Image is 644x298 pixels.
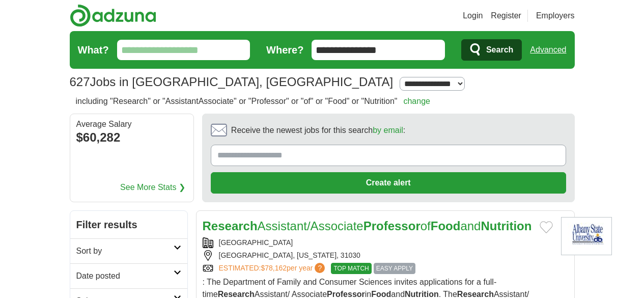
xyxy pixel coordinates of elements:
span: $78,162 [261,264,287,272]
span: EASY APPLY [374,263,415,274]
strong: Nutrition [481,219,531,233]
span: 627 [70,73,90,91]
a: Employers [536,10,575,22]
a: Advanced [530,40,566,60]
h1: Jobs in [GEOGRAPHIC_DATA], [GEOGRAPHIC_DATA] [70,75,394,89]
a: [GEOGRAPHIC_DATA] [219,238,293,247]
a: ResearchAssistant/AssociateProfessorofFoodandNutrition [203,219,532,233]
h2: Filter results [70,211,187,238]
h2: Sort by [76,245,174,257]
span: ? [315,263,325,273]
h2: Date posted [76,270,174,282]
div: $60,282 [76,128,187,147]
span: Search [486,40,513,60]
img: Adzuna logo [70,4,156,27]
img: Fort Valley State University logo [561,217,612,255]
a: by email [373,126,403,134]
strong: Professor [363,219,421,233]
a: Login [463,10,483,22]
div: Average Salary [76,120,187,128]
div: [GEOGRAPHIC_DATA], [US_STATE], 31030 [203,250,553,261]
a: Date posted [70,263,187,288]
button: Add to favorite jobs [540,221,553,233]
button: Search [461,39,522,61]
label: Where? [266,42,303,58]
a: ESTIMATED:$78,162per year? [219,263,327,274]
a: Sort by [70,238,187,263]
span: TOP MATCH [331,263,371,274]
strong: Research [203,219,258,233]
span: Receive the newest jobs for this search : [231,124,405,137]
a: Register [491,10,521,22]
button: Create alert [211,172,566,194]
a: change [403,97,430,105]
h2: including "Research" or "AssistantAssociate" or "Professor" or "of" or "Food" or "Nutrition" [76,95,430,107]
strong: Food [431,219,461,233]
label: What? [78,42,109,58]
a: See More Stats ❯ [120,181,185,194]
